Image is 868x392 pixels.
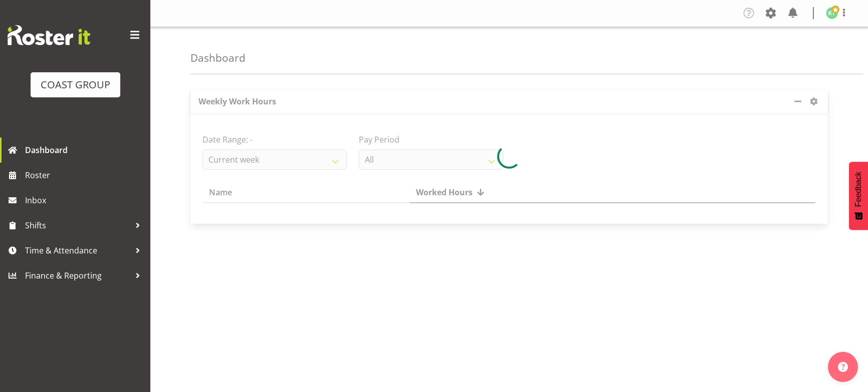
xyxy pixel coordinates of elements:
img: help-xxl-2.png [838,362,848,372]
h4: Dashboard [190,52,246,64]
img: kade-tiatia1141.jpg [826,7,838,19]
span: Roster [25,168,145,183]
img: Rosterit website logo [8,25,90,45]
button: Feedback - Show survey [849,162,868,230]
span: Feedback [854,172,863,207]
span: Time & Attendance [25,243,130,258]
span: Shifts [25,218,130,233]
span: Inbox [25,193,145,208]
span: Finance & Reporting [25,268,130,283]
span: Dashboard [25,143,145,158]
div: COAST GROUP [41,77,110,92]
